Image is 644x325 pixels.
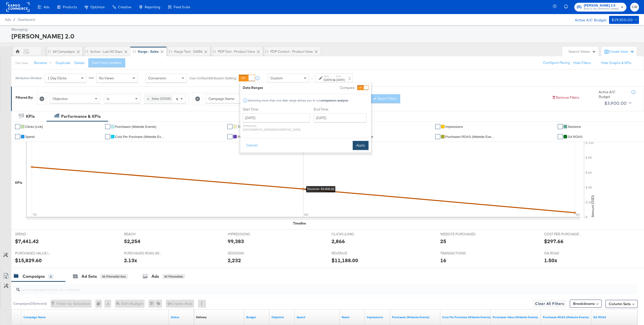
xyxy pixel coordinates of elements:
div: Kargo - Sales [138,49,159,54]
a: The number of times a purchase was made tracked by your Custom Audience pixel on your website aft... [392,315,438,319]
a: ✔ [15,124,20,129]
button: Remove Filters [552,95,579,100]
div: Managing: [11,27,638,32]
div: KPIs [15,180,22,185]
div: 2,866 [332,238,345,245]
a: ✔ [558,134,563,139]
div: Performance & KPIs [61,114,101,119]
div: Drag to reorder tab [213,50,216,53]
div: Active A/C Budget [599,90,626,99]
span: Impressions [445,125,463,129]
button: Hide Filters [573,61,591,65]
span: Purchases ROAS (Website Events) [445,135,496,139]
div: Attribution Window: [15,76,42,80]
button: Configure Pacing [540,58,573,67]
button: Breakdowns [570,300,602,308]
span: Products [63,5,77,9]
span: Ads [44,5,49,9]
div: 52,254 [124,238,140,245]
span: Sessions [568,125,581,129]
span: WEBSITE PURCHASES [440,232,478,237]
div: All Filtered Ads [163,274,185,279]
span: Custom [270,76,283,80]
label: Start Time: [243,107,310,112]
button: Column Sets [606,300,638,308]
a: The number of times your ad was served. On mobile apps an ad is counted as served the first time ... [367,315,388,319]
span: GA ROAS [544,251,582,256]
span: Conversion [148,76,166,80]
div: Delivery [196,315,207,319]
div: Drag to reorder tab [48,50,51,53]
div: $11,188.00 [332,257,358,264]
p: Timezone: [GEOGRAPHIC_DATA]/[GEOGRAPHIC_DATA] [243,124,310,131]
span: Sales (ODAX) [150,96,172,101]
span: Clicks (Link) [25,125,43,129]
a: ✔ [227,124,232,129]
button: Rename [30,59,57,68]
span: [PERSON_NAME] 2.0 [584,3,619,8]
div: This View: [15,61,28,65]
button: $29,300.00 [609,16,639,24]
span: Spend [25,135,35,139]
span: GA ROAS [568,135,583,139]
text: Amount (USD) [590,195,595,217]
a: Your campaign's objective. [271,315,293,319]
div: Ad Sets [82,274,97,279]
div: 6 [49,274,53,279]
div: 99,383 [228,238,244,245]
div: Date Ranges [243,85,263,90]
a: Your campaign name. [23,315,167,319]
div: Drag to reorder tab [265,50,268,53]
div: Drag to reorder tab [169,50,172,53]
span: Clear all [175,94,179,103]
div: Create View [609,49,634,54]
div: Active A/C Budget [570,16,607,23]
a: ✔ [435,124,440,129]
a: The average cost for each purchase tracked by your Custom Audience pixel on your website after pe... [442,315,491,319]
span: Reporting [145,5,160,9]
div: PDP Control - Product View [270,49,313,54]
label: End Time: [314,107,369,112]
span: Purchases Value (Website Events) [237,135,288,139]
span: REVENUE [332,251,369,256]
a: The number of people your ad was served to. [342,315,363,319]
div: All Campaigns [53,49,75,54]
div: $29,300.00 [612,17,633,23]
div: 25 [440,238,446,245]
button: [PERSON_NAME] 2.0Block & Tam ([PERSON_NAME]) [574,3,626,12]
span: TRANSACTIONS [440,251,478,256]
strong: to [332,78,336,82]
div: $15,829.60 [15,257,42,264]
span: Feed Suite [174,5,190,9]
span: SESSIONS [228,251,265,256]
div: [PERSON_NAME] 2.0 [11,32,638,40]
div: Filtered By: [16,95,33,100]
a: Reflects the ability of your Ad Campaign to achieve delivery based on ad states, schedule and bud... [196,315,207,319]
span: CLICKS (LINK) [332,232,369,237]
div: Ads [151,274,159,279]
div: Search Views [569,49,596,54]
a: The total amount spent to date. [297,315,338,319]
span: PURCHASES VALUE (WEBSITE EVENTS) [15,251,53,256]
div: All Filtered Ad Sets [101,274,128,279]
button: CW [630,3,639,12]
div: Campaigns [23,274,45,279]
button: Delete [74,61,85,65]
label: Compare: [340,85,355,90]
div: 0 [95,300,104,308]
div: Kargo test - DABA [174,49,203,54]
div: Timeline [293,221,306,226]
a: The maximum amount you're willing to spend on your ads, on average each day or over the lifetime ... [246,315,267,319]
div: $7,441.42 [15,238,39,245]
a: ✔ [227,134,232,139]
div: PDP Test - Product View [218,49,255,54]
a: ✔ [435,134,440,139]
div: $3,900.00 [604,99,627,107]
span: / [11,18,18,22]
button: Apply [353,141,369,150]
span: PURCHASES ROAS (WEBSITE EVENTS) [124,251,162,256]
div: Drag to reorder tab [85,50,88,53]
span: × [176,96,178,101]
div: 2,232 [228,257,241,264]
span: ↑ [310,78,314,80]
